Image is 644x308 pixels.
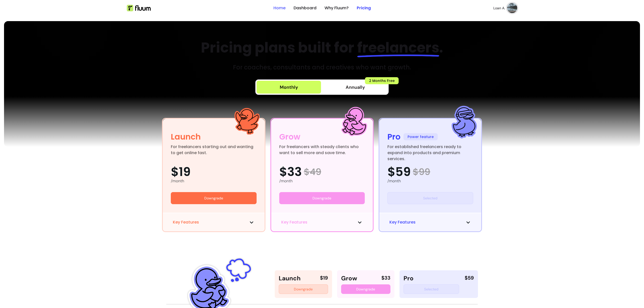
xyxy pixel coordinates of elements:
a: Pricing [357,5,371,11]
span: $ 99 [413,167,430,177]
span: $33 [279,166,302,178]
div: $59 [465,274,474,282]
div: For freelancers starting out and wanting to get online fast. [171,144,257,156]
div: /month [387,178,473,184]
span: freelancers [357,38,439,58]
div: Pro [404,274,414,282]
div: Launch [279,274,301,282]
a: Why Fluum? [325,5,349,11]
h2: Pricing plans built for . [201,37,443,58]
div: Grow [279,131,300,143]
span: Loan A. [493,6,505,11]
span: $59 [387,166,411,178]
button: Key Features [281,219,363,225]
div: Monthly [280,84,298,91]
div: /month [279,178,365,184]
a: Home [273,5,286,11]
h3: For coaches, consultants and creatives who want growth. [233,63,411,71]
button: Downgrade [279,192,365,204]
div: /month [171,178,257,184]
button: Downgrade [171,192,257,204]
img: Fluum Logo [127,5,151,11]
span: 2 Months Free [365,77,399,84]
span: Key Features [281,219,307,225]
button: Key Features [173,219,255,225]
div: Pro [387,131,400,143]
span: Power feature [404,133,438,140]
a: Dashboard [294,5,316,11]
button: Key Features [389,219,471,225]
div: $ 33 [381,274,390,282]
span: Key Features [389,219,416,225]
button: avatarLoan A. [493,3,517,13]
span: $19 [171,166,191,178]
span: $ 49 [304,167,321,177]
div: Grow [341,274,357,282]
button: Downgrade [341,284,390,294]
div: $ 19 [320,274,328,282]
div: For freelancers with steady clients who want to sell more and save time. [279,144,365,156]
span: Annually [346,84,365,91]
div: Launch [171,131,201,143]
button: Downgrade [279,284,328,294]
img: avatar [507,3,517,13]
div: For established freelancers ready to expand into products and premium services. [387,144,473,156]
span: Key Features [173,219,199,225]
